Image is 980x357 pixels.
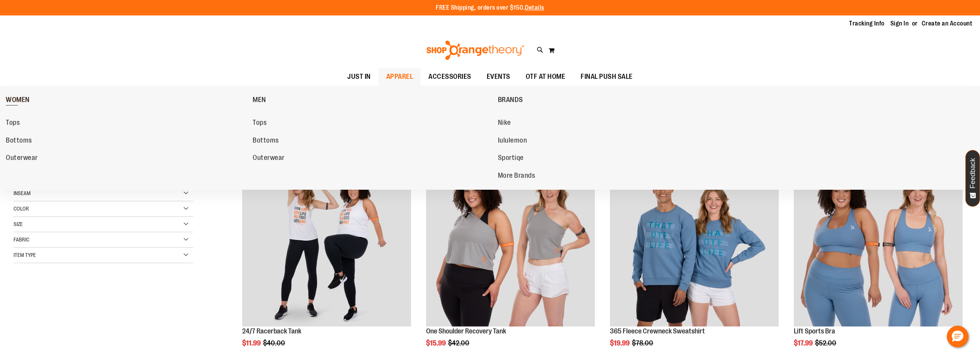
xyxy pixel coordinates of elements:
a: Sign In [890,19,909,28]
span: Bottoms [253,136,279,146]
span: ACCESSORIES [428,68,471,85]
img: Main of 2024 Covention Lift Sports Bra [794,158,963,326]
span: $78.00 [632,339,654,347]
span: OTF AT HOME [526,68,566,85]
span: Size [14,221,23,227]
a: BRANDS [498,90,741,110]
p: FREE Shipping, orders over $150. [436,3,544,12]
span: $52.00 [815,339,837,347]
img: 24/7 Racerback Tank [242,158,411,326]
span: $15.99 [426,339,447,347]
a: FINAL PUSH SALE [573,68,640,85]
a: Details [525,4,544,11]
a: 365 Fleece Crewneck Sweatshirt [610,327,705,335]
a: 24/7 Racerback Tank [242,327,301,335]
a: ACCESSORIES [421,68,479,86]
span: Item Type [14,252,36,258]
a: Create an Account [922,19,973,28]
span: APPAREL [386,68,413,85]
span: Color [14,206,29,212]
button: Feedback - Show survey [965,150,980,207]
span: Tops [253,119,267,128]
span: EVENTS [487,68,510,85]
a: WOMEN [6,90,249,110]
a: APPAREL [379,68,421,86]
a: Tracking Info [849,19,885,28]
span: JUST IN [347,68,371,85]
span: Tops [6,119,20,128]
a: Tops [6,116,245,130]
a: MEN [253,90,494,110]
span: Bottoms [6,136,32,146]
span: Fabric [14,236,29,243]
span: lululemon [498,136,527,146]
a: OTF AT HOME [518,68,573,86]
a: 365 Fleece Crewneck SweatshirtSALE [610,158,779,328]
span: Outerwear [6,154,38,163]
span: $40.00 [263,339,286,347]
span: $42.00 [448,339,470,347]
img: Shop Orangetheory [425,41,525,60]
a: EVENTS [479,68,518,86]
button: Hello, have a question? Let’s chat. [947,326,968,347]
span: BRANDS [498,96,523,105]
span: Nike [498,119,511,128]
a: Lift Sports Bra [794,327,835,335]
span: Sportiqe [498,154,524,163]
span: FINAL PUSH SALE [581,68,633,85]
span: Feedback [969,158,977,189]
a: Main of 2024 Covention Lift Sports BraSALE [794,158,963,328]
span: $11.99 [242,339,262,347]
span: More Brands [498,172,535,181]
a: Bottoms [6,134,245,148]
span: $19.99 [610,339,631,347]
span: WOMEN [6,96,30,105]
span: Inseam [14,190,31,196]
span: Outerwear [253,154,285,163]
img: Main view of One Shoulder Recovery Tank [426,158,595,326]
span: MEN [253,96,266,105]
span: $17.99 [794,339,814,347]
a: Outerwear [6,151,245,165]
a: One Shoulder Recovery Tank [426,327,506,335]
a: 24/7 Racerback TankSALE [242,158,411,328]
img: 365 Fleece Crewneck Sweatshirt [610,158,779,326]
a: JUST IN [340,68,379,86]
a: Main view of One Shoulder Recovery TankSALE [426,158,595,328]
